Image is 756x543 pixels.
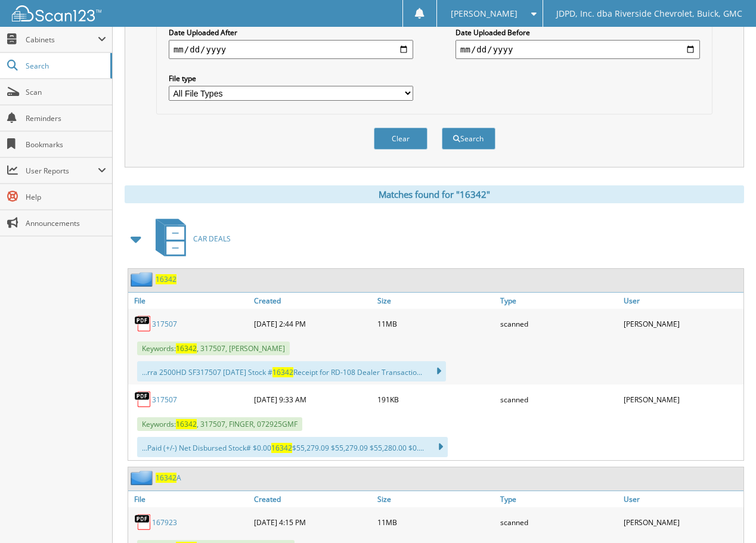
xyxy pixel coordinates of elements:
span: Help [26,192,106,202]
a: User [621,293,743,309]
div: [PERSON_NAME] [621,510,743,534]
button: Search [442,128,495,150]
div: 191KB [374,387,497,411]
a: File [128,293,251,309]
img: scan123-logo-white.svg [12,5,101,21]
a: User [621,491,743,507]
label: Date Uploaded Before [456,27,700,38]
span: Scan [26,87,106,97]
div: 11MB [374,510,497,534]
span: 16342 [176,343,197,353]
iframe: Chat Widget [696,486,756,543]
div: 11MB [374,312,497,336]
img: PDF.png [134,390,152,408]
a: Created [251,491,374,507]
span: Keywords: , 317507, FINGER, 072925GMF [137,417,302,431]
img: folder2.png [131,470,156,485]
a: 167923 [152,517,177,528]
span: 16342 [271,443,292,453]
div: ...Paid (+/-) Net Disbursed Stock# $0.00 $55,279.09 $55,279.09 $55,280.00 $0.... [137,437,448,457]
div: scanned [497,510,620,534]
img: PDF.png [134,315,152,333]
a: CAR DEALS [148,215,231,262]
span: JDPD, Inc. dba Riverside Chevrolet, Buick, GMC [556,10,742,17]
a: Size [374,491,497,507]
div: [PERSON_NAME] [621,387,743,411]
a: 317507 [152,395,177,405]
a: 16342A [156,473,181,483]
span: Bookmarks [26,139,106,150]
img: folder2.png [131,272,156,287]
span: 16342 [176,419,197,429]
span: Cabinets [26,35,98,45]
a: 16342 [156,274,176,284]
div: [PERSON_NAME] [621,312,743,336]
a: Size [374,293,497,309]
input: start [169,40,413,59]
span: [PERSON_NAME] [451,10,518,17]
div: [DATE] 2:44 PM [251,312,374,336]
label: File type [169,73,413,83]
a: Type [497,491,620,507]
span: User Reports [26,166,98,176]
span: Search [26,61,104,71]
div: Matches found for "16342" [125,185,744,203]
span: Keywords: , 317507, [PERSON_NAME] [137,342,290,355]
div: [DATE] 9:33 AM [251,387,374,411]
a: Type [497,293,620,309]
div: ...rra 2500HD SF317507 [DATE] Stock # Receipt for RD-108 Dealer Transactio... [137,361,446,381]
div: scanned [497,387,620,411]
span: 16342 [272,367,293,377]
button: Clear [374,128,427,150]
a: 317507 [152,319,177,329]
a: Created [251,293,374,309]
span: 16342 [156,473,176,483]
a: File [128,491,251,507]
span: Reminders [26,113,106,123]
img: PDF.png [134,513,152,531]
div: [DATE] 4:15 PM [251,510,374,534]
span: CAR DEALS [193,234,231,244]
span: Announcements [26,218,106,228]
div: scanned [497,312,620,336]
label: Date Uploaded After [169,27,413,38]
input: end [456,40,700,59]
